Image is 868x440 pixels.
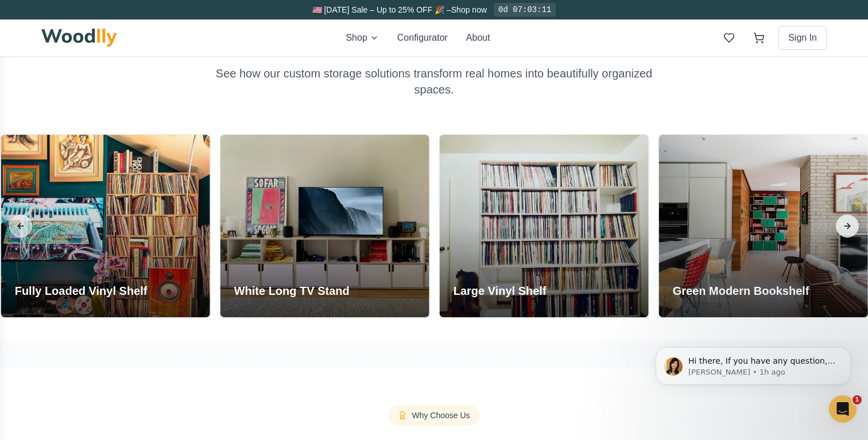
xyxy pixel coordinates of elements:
iframe: Intercom live chat [829,395,857,423]
button: Configurator [397,31,448,45]
span: 🇺🇸 [DATE] Sale – Up to 25% OFF 🎉 – [312,5,451,14]
p: See how our custom storage solutions transform real homes into beautifully organized spaces. [214,65,654,98]
h3: White Long TV Stand [234,283,350,299]
h3: Fully Loaded Vinyl Shelf [15,283,148,299]
img: Woodlly [41,29,117,47]
button: Shop [346,31,378,45]
h3: Green Modern Bookshelf [673,283,809,299]
div: 0d 07:03:11 [494,3,556,17]
button: About [466,31,490,45]
a: Shop now [451,5,487,14]
span: Why Choose Us [412,410,470,421]
h3: Large Vinyl Shelf [454,283,547,299]
button: Sign In [778,26,827,50]
iframe: Intercom notifications message [638,323,868,409]
span: 1 [852,395,862,404]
